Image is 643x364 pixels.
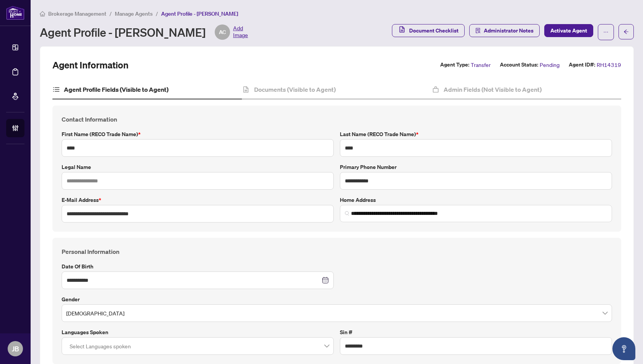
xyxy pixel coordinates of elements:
img: search_icon [345,211,349,216]
label: Agent ID#: [569,60,595,69]
h2: Agent Information [52,59,129,71]
span: Pending [540,60,560,69]
label: Date of Birth [62,262,334,271]
h4: Personal Information [62,247,612,256]
img: logo [6,6,24,20]
label: Agent Type: [440,60,469,69]
span: solution [475,28,481,33]
span: Female [66,306,607,320]
h4: Documents (Visible to Agent) [254,85,336,94]
span: Agent Profile - [PERSON_NAME] [161,10,238,17]
button: Administrator Notes [469,24,540,37]
span: Manage Agents [115,10,153,17]
li: / [156,9,158,18]
label: Languages spoken [62,328,334,336]
label: Gender [62,295,612,304]
span: AC [219,28,226,36]
label: Home Address [340,196,612,204]
label: Last Name (RECO Trade Name) [340,130,612,138]
label: Primary Phone Number [340,163,612,171]
span: home [40,11,45,16]
label: Account Status: [500,60,538,69]
button: Open asap [612,337,635,360]
span: Brokerage Management [48,10,106,17]
span: ellipsis [603,29,609,35]
span: Add Image [233,24,248,40]
label: First Name (RECO Trade Name) [62,130,334,138]
span: Administrator Notes [484,24,534,37]
span: Document Checklist [409,24,459,37]
label: Legal Name [62,163,334,171]
span: JB [12,343,19,354]
h4: Contact Information [62,115,612,124]
h4: Agent Profile Fields (Visible to Agent) [64,85,168,94]
button: Activate Agent [544,24,593,37]
span: Activate Agent [550,24,587,37]
li: / [109,9,112,18]
button: Document Checklist [392,24,465,37]
label: Sin # [340,328,612,336]
span: RH14319 [597,60,621,69]
label: E-mail Address [62,196,334,204]
div: Agent Profile - [PERSON_NAME] [40,24,248,40]
span: Transfer [471,60,491,69]
h4: Admin Fields (Not Visible to Agent) [444,85,542,94]
span: arrow-left [623,29,629,34]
